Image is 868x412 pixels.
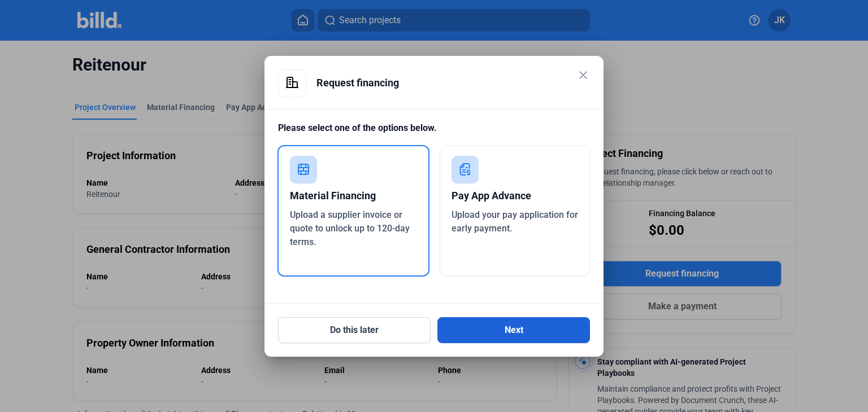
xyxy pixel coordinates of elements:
[290,209,410,247] span: Upload a supplier invoice or quote to unlock up to 120-day terms.
[576,68,590,82] mat-icon: close
[437,317,590,343] button: Next
[290,183,417,208] div: Material Financing
[452,209,578,234] span: Upload your pay application for early payment.
[316,69,590,97] div: Request financing
[278,317,431,343] button: Do this later
[452,183,579,208] div: Pay App Advance
[278,121,590,146] div: Please select one of the options below.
